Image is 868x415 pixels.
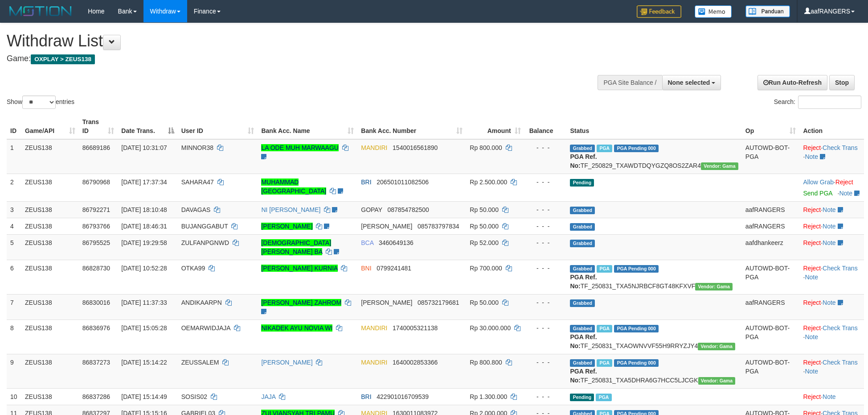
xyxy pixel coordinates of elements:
[121,206,167,213] span: [DATE] 18:10:48
[470,265,502,272] span: Rp 700.000
[82,144,110,151] span: 86689186
[181,178,214,186] span: SAHARA47
[637,5,681,18] img: Feedback.jpg
[570,179,594,187] span: Pending
[7,174,21,201] td: 2
[803,299,821,306] a: Reject
[261,265,337,272] a: [PERSON_NAME] KURNIA
[82,393,110,400] span: 86837286
[823,393,836,400] a: Note
[528,205,563,214] div: - - -
[570,394,594,401] span: Pending
[470,239,499,246] span: Rp 52.000
[258,114,357,139] th: Bank Acc. Name: activate to sort column ascending
[803,393,821,400] a: Reject
[261,324,332,332] a: NIKADEK AYU NOVIA WI
[698,343,735,350] span: Vendor URL: https://trx31.1velocity.biz
[570,299,595,307] span: Grabbed
[7,139,21,174] td: 1
[598,75,662,90] div: PGA Site Balance /
[361,239,373,246] span: BCA
[798,95,861,109] input: Search:
[803,239,821,246] a: Reject
[121,239,167,246] span: [DATE] 19:29:58
[566,114,741,139] th: Status
[742,201,800,218] td: aafRANGERS
[377,393,429,400] span: Copy 422901016709539 to clipboard
[835,178,853,186] a: Reject
[823,324,858,332] a: Check Trans
[181,393,207,400] span: SOSIS02
[121,178,167,186] span: [DATE] 17:37:34
[668,79,710,86] span: None selected
[82,299,110,306] span: 86830016
[566,354,741,388] td: TF_250831_TXA5DHRA6G7HCC5LJCGK
[21,388,79,405] td: ZEUS138
[528,324,563,332] div: - - -
[742,354,800,388] td: AUTOWD-BOT-PGA
[570,223,595,231] span: Grabbed
[803,178,833,186] a: Allow Grab
[470,324,511,332] span: Rp 30.000.000
[21,139,79,174] td: ZEUS138
[805,368,818,375] a: Note
[470,206,499,213] span: Rp 50.000
[21,201,79,218] td: ZEUS138
[805,333,818,340] a: Note
[742,320,800,354] td: AUTOWD-BOT-PGA
[261,144,338,151] a: LA ODE MUH MARWAAGU
[745,5,790,17] img: panduan.png
[361,324,387,332] span: MANDIRI
[803,265,821,272] a: Reject
[528,392,563,401] div: - - -
[387,206,429,213] span: Copy 087854782500 to clipboard
[82,265,110,272] span: 86828730
[695,283,733,290] span: Vendor URL: https://trx31.1velocity.biz
[31,54,95,64] span: OXPLAY > ZEUS138
[261,299,341,306] a: [PERSON_NAME] ZAHROM
[597,145,612,152] span: Marked by aafkaynarin
[799,174,864,201] td: ·
[21,174,79,201] td: ZEUS138
[7,294,21,320] td: 7
[803,190,832,197] a: Send PGA
[528,178,563,187] div: - - -
[570,359,595,367] span: Grabbed
[261,206,320,213] a: NI [PERSON_NAME]
[823,223,836,230] a: Note
[181,359,219,366] span: ZEUSSALEM
[7,354,21,388] td: 9
[799,260,864,294] td: · ·
[21,294,79,320] td: ZEUS138
[823,206,836,213] a: Note
[82,223,110,230] span: 86793766
[181,299,222,306] span: ANDIKAARPN
[361,265,371,272] span: BNI
[528,238,563,247] div: - - -
[799,114,864,139] th: Action
[21,114,79,139] th: Game/API: activate to sort column ascending
[7,218,21,234] td: 4
[361,223,412,230] span: [PERSON_NAME]
[799,218,864,234] td: ·
[361,359,387,366] span: MANDIRI
[181,144,213,151] span: MINNOR38
[470,299,499,306] span: Rp 50.000
[614,265,659,273] span: PGA Pending
[121,223,167,230] span: [DATE] 18:46:31
[7,54,570,63] h4: Game:
[121,359,167,366] span: [DATE] 15:14:22
[528,222,563,231] div: - - -
[528,298,563,307] div: - - -
[470,144,502,151] span: Rp 800.000
[823,239,836,246] a: Note
[742,260,800,294] td: AUTOWD-BOT-PGA
[823,144,858,151] a: Check Trans
[799,234,864,260] td: ·
[261,178,326,195] a: MUHAMMAD [GEOGRAPHIC_DATA]
[357,114,466,139] th: Bank Acc. Number: activate to sort column ascending
[799,354,864,388] td: · ·
[21,260,79,294] td: ZEUS138
[757,75,827,90] a: Run Auto-Refresh
[803,359,821,366] a: Reject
